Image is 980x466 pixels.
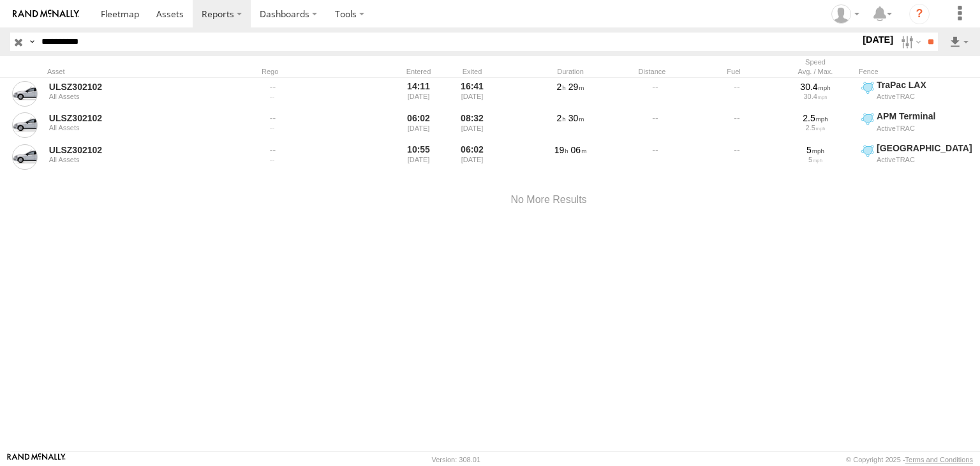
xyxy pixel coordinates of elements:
div: 06:02 [DATE] [394,110,443,140]
div: Exited [448,67,496,76]
span: 06 [571,145,587,155]
label: Export results as... [948,33,970,51]
div: 06:02 [DATE] [448,142,496,172]
label: [DATE] [860,33,896,47]
div: 08:32 [DATE] [448,110,496,140]
a: ULSZ302102 [49,81,224,93]
div: Rego [262,67,389,76]
div: Asset [47,67,226,76]
div: 10:55 [DATE] [394,142,443,172]
a: Visit our Website [7,453,66,466]
div: 5 [779,156,852,163]
label: Search Query [27,33,37,51]
div: Distance [614,67,690,76]
span: 2 [557,113,566,123]
div: All Assets [49,93,224,100]
a: ULSZ302102 [49,112,224,124]
div: 30.4 [779,81,852,93]
div: 5 [779,144,852,156]
div: © Copyright 2025 - [846,456,973,463]
span: 29 [568,82,584,92]
div: Zulema McIntosch [827,4,864,24]
img: rand-logo.svg [13,10,79,19]
i: ? [909,4,930,24]
div: 2.5 [779,112,852,124]
div: 2.5 [779,124,852,132]
div: 16:41 [DATE] [448,79,496,109]
div: Duration [532,67,609,76]
a: Terms and Conditions [905,456,973,463]
div: Fuel [695,67,772,76]
a: ULSZ302102 [49,144,224,156]
div: 30.4 [779,93,852,100]
span: 19 [554,145,568,155]
label: Search Filter Options [896,33,923,51]
div: Entered [394,67,443,76]
div: Version: 308.01 [432,456,480,463]
span: 30 [568,113,584,123]
div: 14:11 [DATE] [394,79,443,109]
span: 2 [557,82,566,92]
div: All Assets [49,156,224,163]
div: All Assets [49,124,224,132]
